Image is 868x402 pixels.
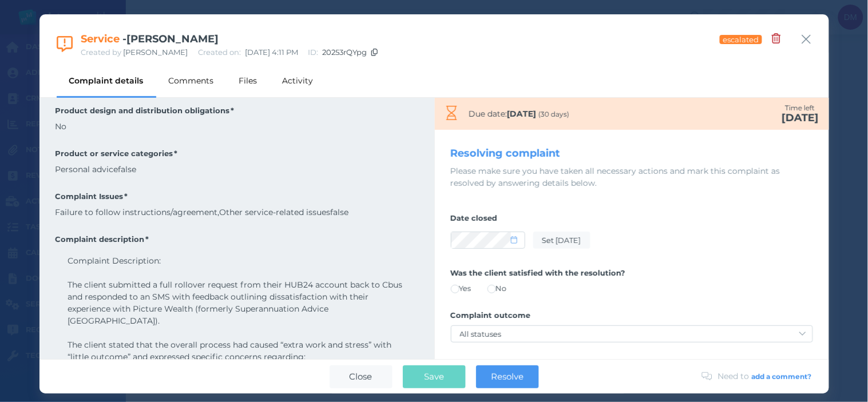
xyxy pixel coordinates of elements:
span: Time left [786,104,815,112]
span: Created on: [198,47,241,57]
span: The client stated that the overall process had caused “extra work and stress” with “little outcom... [68,340,394,362]
span: [PERSON_NAME] [124,47,188,57]
label: Product design and distribution obligations [56,106,418,121]
div: Complaint details [57,64,156,97]
strong: [DATE] [508,109,537,119]
div: Comments [156,64,227,97]
label: Product or service categories [56,149,418,164]
span: - [PERSON_NAME] [120,33,219,45]
label: No [487,284,507,293]
span: Delete this complaint [772,33,781,45]
span: Close [344,371,378,382]
span: No [56,121,67,132]
button: Set [DATE] [533,232,590,249]
span: The client submitted a full rollover request from their HUB24 account back to Cbus and responded ... [68,280,405,326]
span: Save [418,371,450,382]
span: ID: [308,47,319,57]
label: Complaint description [56,234,418,249]
span: Personal advicefalse [56,164,137,174]
span: Resolving complaint [451,147,561,160]
span: Click to copy complaint ID to clipboard [323,47,367,57]
span: Due date: [469,109,570,119]
span: Resolve [485,371,529,382]
button: Resolve [476,365,539,388]
label: Was the client satisfied with the resolution? [451,268,813,283]
label: Complaint Issues [56,192,418,206]
span: Set [DATE] [537,236,586,245]
button: Close [801,31,812,47]
span: Service [81,33,120,45]
span: Complaint Description: [68,256,161,266]
div: Activity [270,64,326,97]
span: Need to [718,371,752,381]
label: Date closed [451,213,813,228]
p: Please make sure you have taken all necessary actions and mark this complaint as resolved by answ... [451,165,813,189]
span: [DATE] [782,112,819,124]
label: Complaint outcome [451,311,813,325]
button: Close [330,365,393,388]
span: Click to copy complaint ID to clipboard [371,47,378,57]
a: add a comment? [752,372,812,381]
div: Files [227,64,270,97]
span: Failure to follow instructions/agreement, Other service-related issuesfalse [56,207,349,217]
span: Created by [81,47,188,57]
span: escalated [722,35,760,44]
span: (30 days) [539,110,570,118]
button: Save [403,365,466,388]
label: Complaint outcome description: [451,359,813,373]
label: Yes [451,284,471,293]
span: [DATE] 4:11 PM [245,47,298,57]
